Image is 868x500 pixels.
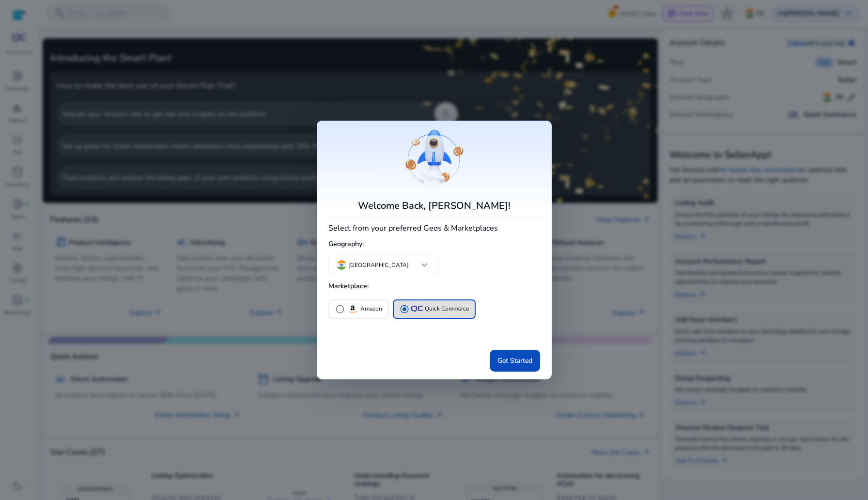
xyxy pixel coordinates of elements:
button: Get Started [490,350,540,372]
img: QC-logo.svg [411,306,423,312]
img: in.svg [337,260,346,270]
h5: Marketplace: [328,279,540,295]
p: Amazon [360,304,382,314]
p: [GEOGRAPHIC_DATA] [348,261,409,269]
span: radio_button_unchecked [335,304,345,314]
span: radio_button_checked [400,304,409,314]
p: Quick Commerce [425,304,469,314]
img: amazon.svg [347,303,358,315]
h5: Geography: [328,236,540,252]
span: Get Started [497,356,532,366]
span: keyboard_arrow_down [418,259,430,271]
